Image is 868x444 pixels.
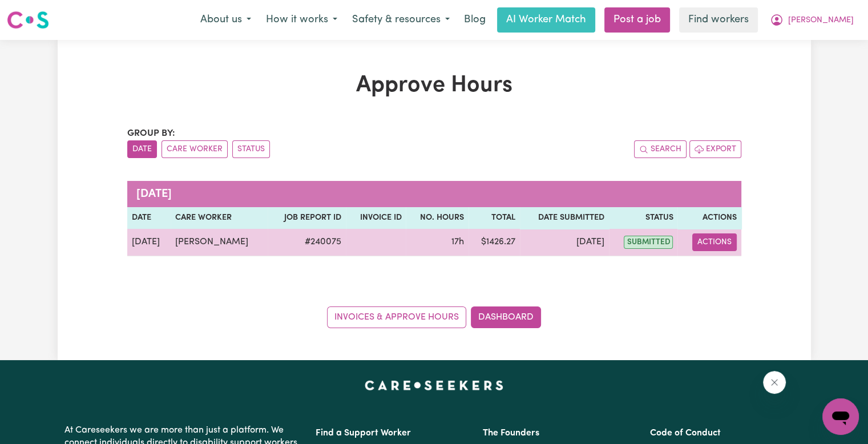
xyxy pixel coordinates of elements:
iframe: Button to launch messaging window [822,398,859,435]
td: [DATE] [520,229,609,256]
button: sort invoices by care worker [162,140,228,158]
button: My Account [762,8,861,32]
a: The Founders [483,429,539,438]
span: submitted [624,236,673,249]
iframe: Close message [763,371,786,394]
button: About us [193,8,259,32]
a: Careseekers logo [7,7,49,33]
a: Post a job [604,7,670,33]
th: Total [469,207,520,229]
td: [PERSON_NAME] [171,229,268,256]
th: Date Submitted [520,207,609,229]
span: Need any help? [7,8,69,17]
th: No. Hours [406,207,469,229]
td: [DATE] [127,229,171,256]
th: Status [609,207,677,229]
button: How it works [259,8,345,32]
th: Care worker [171,207,268,229]
h1: Approve Hours [127,72,741,99]
a: Find a Support Worker [316,429,411,438]
span: [PERSON_NAME] [788,14,854,27]
button: Safety & resources [345,8,457,32]
th: Date [127,207,171,229]
button: Export [689,140,741,158]
span: Group by: [127,129,175,138]
td: $ 1426.27 [469,229,520,256]
a: Careseekers home page [365,381,503,390]
button: Actions [692,233,737,251]
th: Invoice ID [346,207,406,229]
a: Dashboard [471,306,541,328]
img: Careseekers logo [7,10,49,30]
button: sort invoices by paid status [232,140,270,158]
a: AI Worker Match [497,7,595,33]
th: Job Report ID [268,207,346,229]
caption: [DATE] [127,181,741,207]
th: Actions [677,207,741,229]
a: Blog [457,7,492,33]
a: Invoices & Approve Hours [327,306,466,328]
td: # 240075 [268,229,346,256]
a: Code of Conduct [650,429,721,438]
button: Search [634,140,687,158]
span: 17 hours [451,237,464,247]
button: sort invoices by date [127,140,157,158]
a: Find workers [679,7,758,33]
